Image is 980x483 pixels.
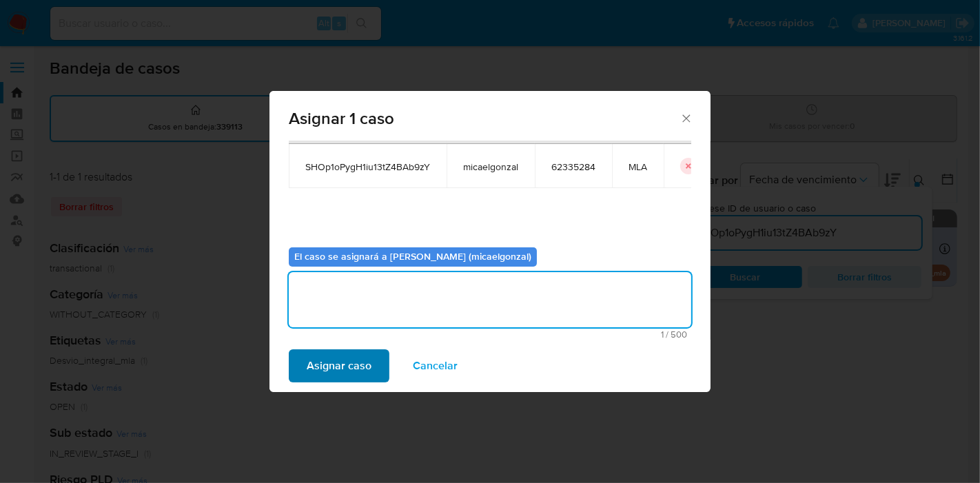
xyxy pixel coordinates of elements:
[289,349,389,382] button: Asignar caso
[463,161,518,173] span: micaelgonzal
[305,161,430,173] span: SHOp1oPygH1iu13tZ4BAb9zY
[629,161,647,173] span: MLA
[395,349,476,382] button: Cancelar
[551,161,595,173] span: 62335284
[680,158,697,174] button: icon-button
[294,249,531,263] b: El caso se asignará a [PERSON_NAME] (micaelgonzal)
[307,351,371,381] span: Asignar caso
[413,351,458,381] span: Cancelar
[680,112,692,124] button: Cerrar ventana
[289,110,680,127] span: Asignar 1 caso
[269,91,711,392] div: assign-modal
[293,330,687,339] span: Máximo 500 caracteres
